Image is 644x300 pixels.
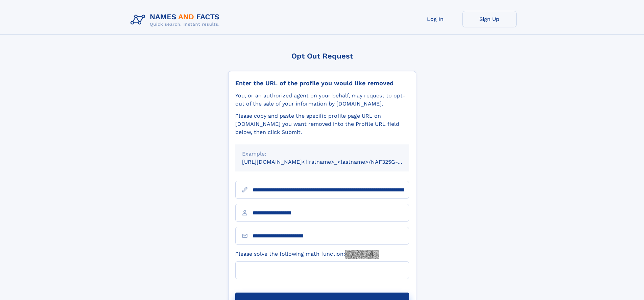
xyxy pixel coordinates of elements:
div: Opt Out Request [228,52,416,60]
a: Sign Up [462,11,517,27]
img: Logo Names and Facts [128,11,225,29]
a: Log In [408,11,462,27]
label: Please solve the following math function: [235,250,379,259]
div: Enter the URL of the profile you would like removed [235,79,409,87]
div: Example: [242,150,402,158]
small: [URL][DOMAIN_NAME]<firstname>_<lastname>/NAF325G-xxxxxxxx [242,159,422,165]
div: Please copy and paste the specific profile page URL on [DOMAIN_NAME] you want removed into the Pr... [235,112,409,136]
div: You, or an authorized agent on your behalf, may request to opt-out of the sale of your informatio... [235,92,409,108]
